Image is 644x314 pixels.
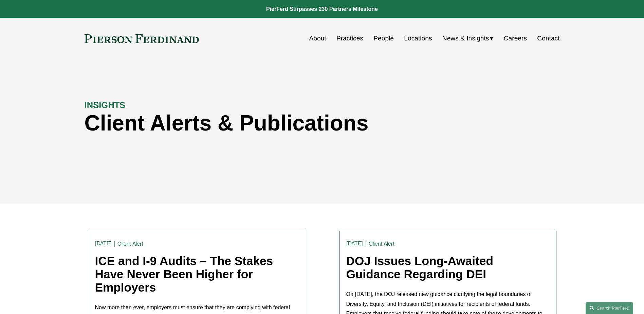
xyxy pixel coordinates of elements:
time: [DATE] [346,241,363,246]
a: Search this site [586,302,633,314]
a: Client Alert [117,241,143,247]
time: [DATE] [95,241,112,246]
span: News & Insights [442,33,489,45]
a: Practices [336,32,363,45]
a: About [309,32,326,45]
strong: INSIGHTS [85,100,126,110]
a: folder dropdown [442,32,494,45]
a: Locations [404,32,432,45]
a: ICE and I-9 Audits – The Stakes Have Never Been Higher for Employers [95,254,273,294]
a: Careers [504,32,527,45]
a: People [373,32,394,45]
a: Contact [537,32,559,45]
h1: Client Alerts & Publications [85,111,441,136]
a: DOJ Issues Long-Awaited Guidance Regarding DEI [346,254,493,281]
a: Client Alert [369,241,394,247]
